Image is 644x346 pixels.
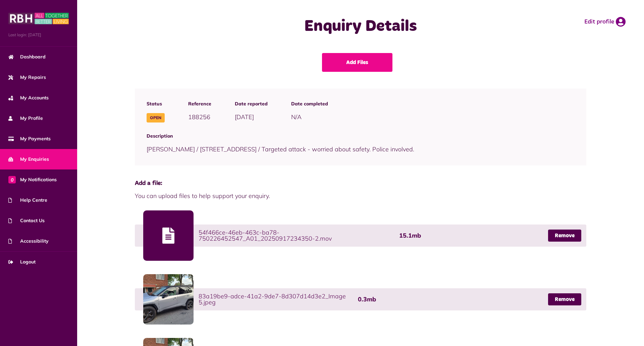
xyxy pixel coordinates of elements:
[147,133,575,140] span: Description
[8,32,69,38] span: Last login: [DATE]
[147,100,165,107] span: Status
[291,100,328,107] span: Date completed
[135,191,587,200] span: You can upload files to help support your enquiry.
[188,113,210,121] span: 188256
[8,176,57,183] span: My Notifications
[399,233,421,239] span: 15.1mb
[8,12,69,25] img: MyRBH
[8,74,46,81] span: My Repairs
[291,113,302,121] span: N/A
[8,258,36,265] span: Logout
[235,113,254,121] span: [DATE]
[548,230,581,242] a: Remove
[548,293,581,305] a: Remove
[8,94,49,101] span: My Accounts
[8,238,49,245] span: Accessibility
[8,176,16,183] span: 0
[8,53,46,60] span: Dashboard
[226,17,495,36] h1: Enquiry Details
[8,135,51,142] span: My Payments
[322,53,392,72] a: Add Files
[584,17,626,27] a: Edit profile
[188,100,211,107] span: Reference
[8,156,49,163] span: My Enquiries
[8,115,43,122] span: My Profile
[199,230,392,242] span: 54f466ce-46eb-463c-ba78-750226452547_A01_20250917234350-2.mov
[8,197,47,204] span: Help Centre
[358,296,376,302] span: 0.3mb
[8,217,45,224] span: Contact Us
[147,145,414,153] span: [PERSON_NAME] / [STREET_ADDRESS] / Targeted attack - worried about safety. Police involved.
[235,100,268,107] span: Date reported
[147,113,165,122] span: Open
[199,293,351,305] span: 83a19be9-adce-41a2-9de7-8d307d14d3e2_Image 5.jpeg
[135,179,587,188] span: Add a file:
